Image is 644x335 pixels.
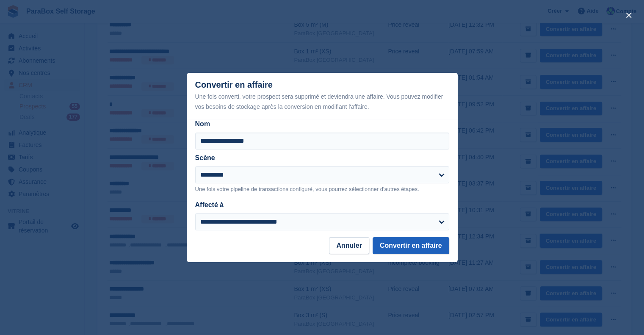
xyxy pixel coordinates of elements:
[195,201,224,208] label: Affecté à
[195,154,215,161] label: Scène
[195,119,449,129] label: Nom
[195,80,449,112] div: Convertir en affaire
[622,8,636,22] button: close
[373,237,449,254] button: Convertir en affaire
[329,237,369,254] button: Annuler
[195,91,449,112] div: Une fois converti, votre prospect sera supprimé et deviendra une affaire. Vous pouvez modifier vo...
[195,185,449,194] p: Une fois votre pipeline de transactions configuré, vous pourrez sélectionner d'autres étapes.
